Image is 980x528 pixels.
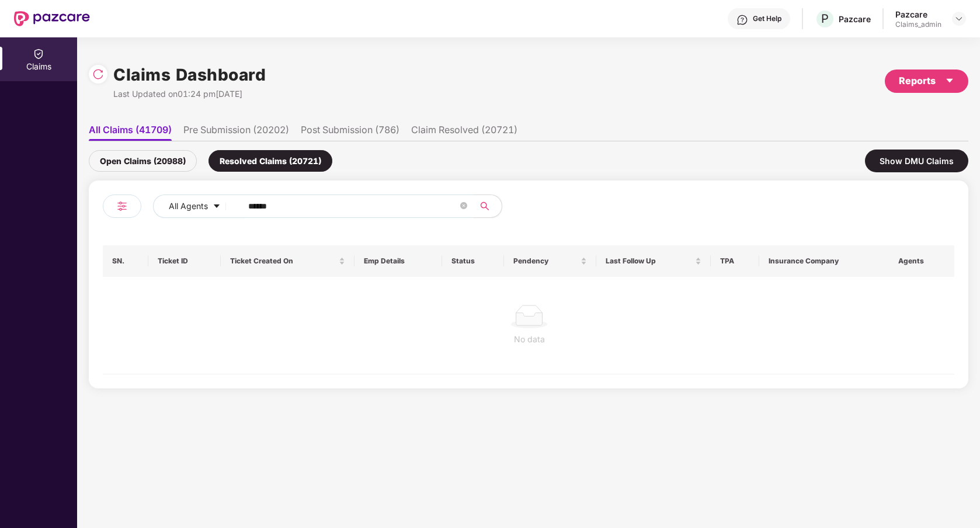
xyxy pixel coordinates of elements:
[895,20,941,29] div: Claims_admin
[460,201,467,212] span: close-circle
[895,9,941,20] div: Pazcare
[221,245,355,277] th: Ticket Created On
[89,124,172,141] li: All Claims (41709)
[183,124,289,141] li: Pre Submission (20202)
[113,88,266,100] div: Last Updated on 01:24 pm[DATE]
[839,13,871,25] div: Pazcare
[954,14,964,23] img: svg+xml;base64,PHN2ZyBpZD0iRHJvcGRvd24tMzJ4MzIiIHhtbG5zPSJodHRwOi8vd3d3LnczLm9yZy8yMDAwL3N2ZyIgd2...
[759,245,890,277] th: Insurance Company
[945,76,954,85] span: caret-down
[596,245,711,277] th: Last Follow Up
[899,74,954,88] div: Reports
[736,14,748,26] img: svg+xml;base64,PHN2ZyBpZD0iSGVscC0zMngzMiIgeG1sbnM9Imh0dHA6Ly93d3cudzMub3JnLzIwMDAvc3ZnIiB3aWR0aD...
[92,68,104,80] img: svg+xml;base64,PHN2ZyBpZD0iUmVsb2FkLTMyeDMyIiB4bWxucz0iaHR0cDovL3d3dy53My5vcmcvMjAwMC9zdmciIHdpZH...
[208,150,332,172] div: Resolved Claims (20721)
[473,194,502,218] button: search
[513,256,578,266] span: Pendency
[865,150,968,172] div: Show DMU Claims
[473,202,496,211] span: search
[711,245,759,277] th: TPA
[504,245,596,277] th: Pendency
[33,48,44,60] img: svg+xml;base64,PHN2ZyBpZD0iQ2xhaW0iIHhtbG5zPSJodHRwOi8vd3d3LnczLm9yZy8yMDAwL3N2ZyIgd2lkdGg9IjIwIi...
[442,245,504,277] th: Status
[169,200,208,213] span: All Agents
[89,150,197,172] div: Open Claims (20988)
[355,245,442,277] th: Emp Details
[113,62,266,88] h1: Claims Dashboard
[103,245,148,277] th: SN.
[213,202,221,211] span: caret-down
[411,124,517,141] li: Claim Resolved (20721)
[112,333,946,346] div: No data
[606,256,693,266] span: Last Follow Up
[301,124,399,141] li: Post Submission (786)
[148,245,221,277] th: Ticket ID
[889,245,954,277] th: Agents
[460,202,467,209] span: close-circle
[153,194,246,218] button: All Agentscaret-down
[230,256,336,266] span: Ticket Created On
[14,11,90,26] img: New Pazcare Logo
[753,14,781,23] div: Get Help
[115,199,129,213] img: svg+xml;base64,PHN2ZyB4bWxucz0iaHR0cDovL3d3dy53My5vcmcvMjAwMC9zdmciIHdpZHRoPSIyNCIgaGVpZ2h0PSIyNC...
[821,12,829,26] span: P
